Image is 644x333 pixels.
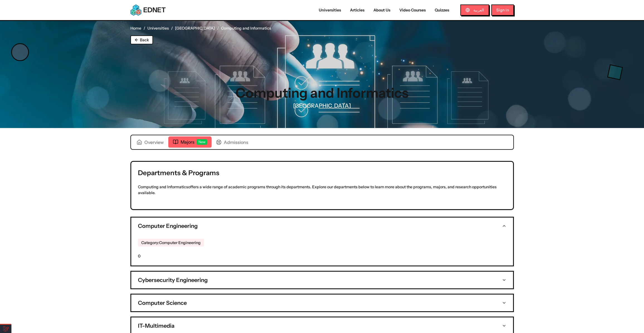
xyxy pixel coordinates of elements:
a: Home [130,25,141,31]
button: Sign In [491,4,514,16]
a: Quizzes [430,7,454,13]
h3: Computer Engineering [138,222,198,230]
button: Computer Engineering [131,218,513,234]
a: About Us [369,7,395,13]
div: Computer Engineering [131,234,513,266]
h2: Departments & Programs [138,168,506,177]
button: العربية [460,4,489,16]
a: Video Courses [395,7,430,13]
span: Majors [181,139,195,145]
p: [GEOGRAPHIC_DATA] [293,102,351,110]
a: EDNETEDNET [130,4,166,16]
h3: Computer Science [138,299,187,307]
button: Cybersecurity Engineering [131,272,513,288]
h3: IT-Multimedia [138,322,174,330]
span: Admissions [224,139,248,146]
span: New [197,139,207,145]
h1: Computing and Informatics [235,86,409,100]
div: 0 [131,239,513,266]
span: / [217,25,219,31]
img: EDNET [130,4,142,16]
a: Universities [147,25,169,31]
span: / [171,25,173,31]
div: Category: Computer Engineering [138,239,204,247]
span: / [144,25,145,31]
a: Universities [314,7,346,13]
span: Computing and Informatics [221,25,271,31]
span: EDNET [143,6,166,15]
a: Back [130,35,153,44]
span: Overview [144,139,164,146]
a: Articles [346,7,369,13]
h3: Cybersecurity Engineering [138,276,208,284]
button: Computer Science [131,295,513,311]
a: [GEOGRAPHIC_DATA] [175,25,215,31]
p: Computing and Informatics offers a wide range of academic programs through its departments. Explo... [138,184,506,196]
